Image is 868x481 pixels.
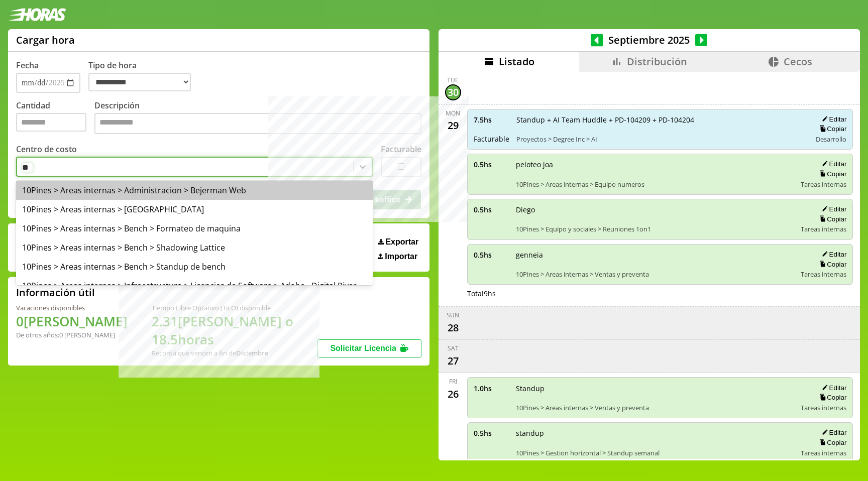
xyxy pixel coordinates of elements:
[784,55,812,68] span: Cecos
[447,311,459,319] div: Sun
[801,448,846,457] span: Tareas internas
[16,312,128,330] h1: 0 [PERSON_NAME]
[449,377,457,386] div: Fri
[516,270,794,279] span: 10Pines > Areas internas > Ventas y preventa
[516,448,794,457] span: 10Pines > Gestion horizontal > Standup semanal
[375,237,421,247] button: Exportar
[516,428,794,438] span: standup
[627,55,687,68] span: Distribución
[447,76,459,84] div: Tue
[16,113,86,132] input: Cantidad
[474,160,509,169] span: 0.5 hs
[446,109,460,117] div: Mon
[385,237,418,247] span: Exportar
[516,205,794,214] span: Diego
[516,250,794,260] span: genneia
[445,319,461,335] div: 28
[816,170,846,178] button: Copiar
[816,215,846,223] button: Copiar
[448,344,459,352] div: Sat
[445,117,461,134] div: 29
[801,403,846,412] span: Tareas internas
[801,180,846,189] span: Tareas internas
[16,181,373,200] div: 10Pines > Areas internas > Administracion > Bejerman Web
[516,180,794,189] span: 10Pines > Areas internas > Equipo numeros
[516,384,794,393] span: Standup
[16,200,373,219] div: 10Pines > Areas internas > [GEOGRAPHIC_DATA]
[819,428,846,437] button: Editar
[816,260,846,269] button: Copiar
[16,33,75,47] h1: Cargar hora
[8,8,66,21] img: logotipo
[317,339,421,357] button: Solicitar Licencia
[816,135,846,144] span: Desarrollo
[516,115,805,125] span: Standup + AI Team Huddle + PD-104209 + PD-104204
[816,438,846,447] button: Copiar
[474,205,509,214] span: 0.5 hs
[819,160,846,168] button: Editar
[474,134,509,144] span: Facturable
[516,403,794,412] span: 10Pines > Areas internas > Ventas y preventa
[94,100,421,137] label: Descripción
[88,60,199,93] label: Tipo de hora
[439,72,860,459] div: scrollable content
[236,348,268,357] b: Diciembre
[16,257,373,276] div: 10Pines > Areas internas > Bench > Standup de bench
[801,224,846,233] span: Tareas internas
[16,144,77,155] label: Centro de costo
[381,144,421,155] label: Facturable
[385,252,417,261] span: Importar
[499,55,534,68] span: Listado
[16,286,95,299] h2: Información útil
[816,125,846,133] button: Copiar
[330,344,396,352] span: Solicitar Licencia
[88,73,191,91] select: Tipo de hora
[16,100,94,137] label: Cantidad
[603,33,695,47] span: Septiembre 2025
[516,135,805,144] span: Proyectos > Degree Inc > AI
[16,276,373,295] div: 10Pines > Areas internas > Infraestructura > Licencias de Software > Adobe - Digital River
[474,250,509,260] span: 0.5 hs
[152,303,317,312] div: Tiempo Libre Optativo (TiLO) disponible
[816,393,846,402] button: Copiar
[16,60,39,71] label: Fecha
[152,312,317,348] h1: 2.31 [PERSON_NAME] o 18.5 horas
[819,115,846,124] button: Editar
[474,384,509,393] span: 1.0 hs
[152,348,317,357] div: Recordá que vencen a fin de
[16,330,128,339] div: De otros años: 0 [PERSON_NAME]
[516,224,794,233] span: 10Pines > Equipo y sociales > Reuniones 1on1
[801,270,846,279] span: Tareas internas
[94,113,421,134] textarea: Descripción
[819,205,846,213] button: Editar
[16,303,128,312] div: Vacaciones disponibles
[445,84,461,100] div: 30
[516,160,794,169] span: peloteo joa
[819,250,846,259] button: Editar
[819,384,846,392] button: Editar
[16,238,373,257] div: 10Pines > Areas internas > Bench > Shadowing Lattice
[474,115,509,125] span: 7.5 hs
[474,428,509,438] span: 0.5 hs
[16,219,373,238] div: 10Pines > Areas internas > Bench > Formateo de maquina
[467,289,853,298] div: Total 9 hs
[445,352,461,369] div: 27
[445,386,461,402] div: 26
